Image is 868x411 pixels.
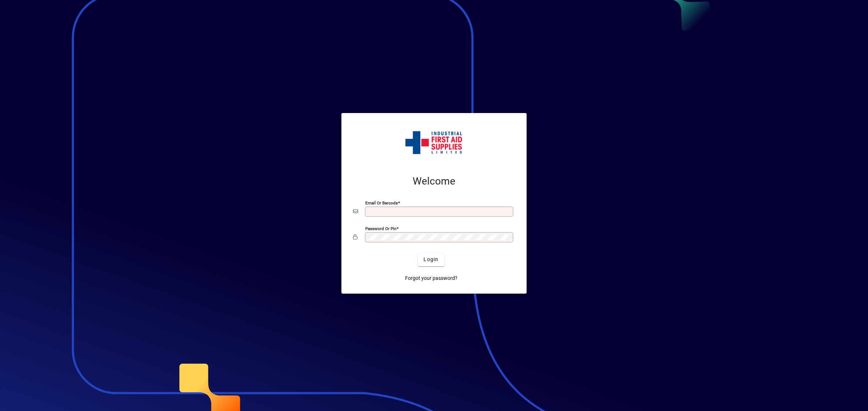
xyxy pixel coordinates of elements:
mat-label: Password or Pin [365,226,396,231]
mat-label: Email or Barcode [365,200,398,205]
button: Login [418,253,444,266]
a: Forgot your password? [402,272,460,285]
span: Forgot your password? [405,274,458,282]
span: Login [424,256,438,263]
h2: Welcome [353,175,515,187]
